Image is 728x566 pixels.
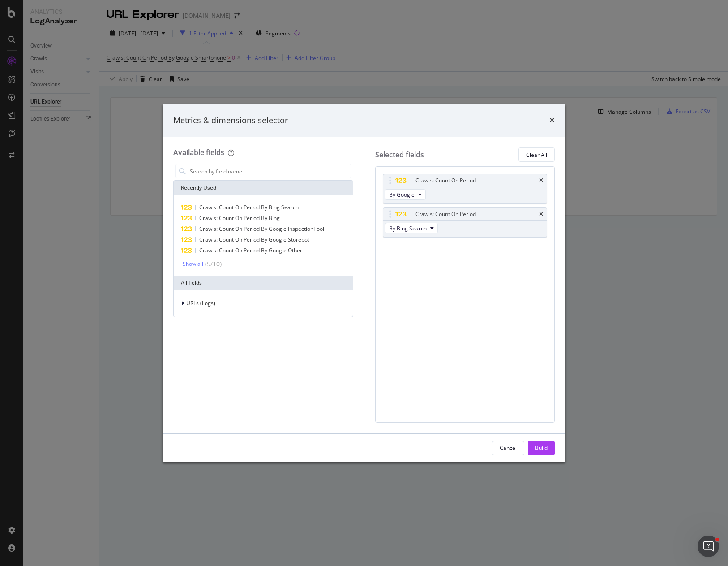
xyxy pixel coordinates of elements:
[199,225,324,233] span: Crawls: Count On Period By Google InspectionTool
[539,212,543,217] div: times
[385,189,426,200] button: By Google
[385,223,438,233] button: By Bing Search
[383,174,548,204] div: Crawls: Count On PeriodtimesBy Google
[535,444,548,452] div: Build
[163,104,565,462] div: modal
[189,164,351,178] input: Search by field name
[698,536,719,557] iframe: Intercom live chat
[183,261,203,267] div: Show all
[492,441,524,455] button: Cancel
[500,444,517,452] div: Cancel
[415,210,476,219] div: Crawls: Count On Period
[528,441,555,455] button: Build
[539,178,543,183] div: times
[199,236,309,243] span: Crawls: Count On Period By Google Storebot
[173,147,224,157] div: Available fields
[186,299,215,307] span: URLs (Logs)
[549,115,555,126] div: times
[389,225,427,232] span: By Bing Search
[375,150,424,160] div: Selected fields
[383,207,548,238] div: Crawls: Count On PeriodtimesBy Bing Search
[203,259,222,268] div: ( 5 / 10 )
[526,151,547,159] div: Clear All
[389,191,415,199] span: By Google
[174,181,353,195] div: Recently Used
[199,214,280,222] span: Crawls: Count On Period By Bing
[173,115,288,126] div: Metrics & dimensions selector
[415,176,476,185] div: Crawls: Count On Period
[174,276,353,290] div: All fields
[518,147,555,162] button: Clear All
[199,246,302,254] span: Crawls: Count On Period By Google Other
[199,203,299,211] span: Crawls: Count On Period By Bing Search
